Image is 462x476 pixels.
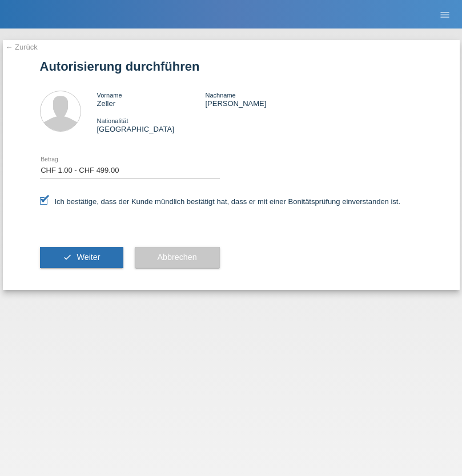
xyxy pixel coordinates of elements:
[205,92,235,99] span: Nachname
[77,253,100,262] span: Weiter
[97,91,206,108] div: Zeller
[439,9,451,21] i: menu
[40,247,123,268] button: check Weiter
[158,253,197,262] span: Abbrechen
[40,197,401,206] label: Ich bestätige, dass der Kunde mündlich bestätigt hat, dass er mit einer Bonitätsprüfung einversta...
[6,43,38,51] a: ← Zurück
[63,253,72,262] i: check
[205,91,314,108] div: [PERSON_NAME]
[97,116,206,133] div: [GEOGRAPHIC_DATA]
[97,117,128,124] span: Nationalität
[433,11,456,18] a: menu
[40,59,423,74] h1: Autorisierung durchführen
[135,247,220,268] button: Abbrechen
[97,92,122,99] span: Vorname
